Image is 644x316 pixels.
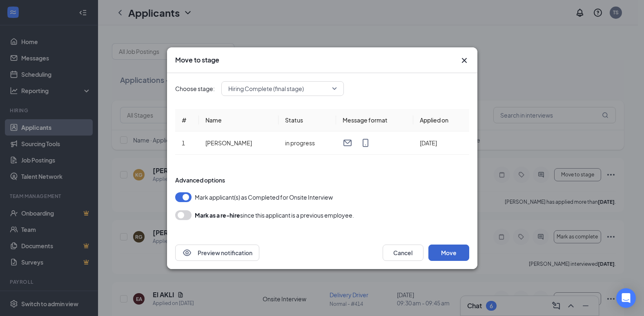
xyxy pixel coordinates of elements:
th: Name [199,109,279,131]
th: Message format [336,109,414,131]
button: Move [428,245,469,261]
button: Cancel [383,245,423,261]
span: Choose stage: [175,84,215,93]
svg: Cross [459,56,469,65]
td: [PERSON_NAME] [199,131,279,155]
td: [DATE] [413,131,469,155]
th: Status [279,109,336,131]
svg: MobileSms [361,138,370,148]
div: Open Intercom Messenger [616,288,636,308]
svg: Email [343,138,352,148]
h3: Move to stage [175,56,219,65]
button: Close [459,56,469,65]
span: 1 [182,139,185,147]
svg: Eye [182,248,192,258]
div: Advanced options [175,176,469,184]
b: Mark as a re-hire [195,211,240,219]
button: EyePreview notification [175,245,259,261]
td: in progress [279,131,336,155]
span: Mark applicant(s) as Completed for Onsite Interview [195,192,333,202]
th: Applied on [413,109,469,131]
th: # [175,109,199,131]
div: since this applicant is a previous employee. [195,210,354,220]
span: Hiring Complete (final stage) [228,82,304,95]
